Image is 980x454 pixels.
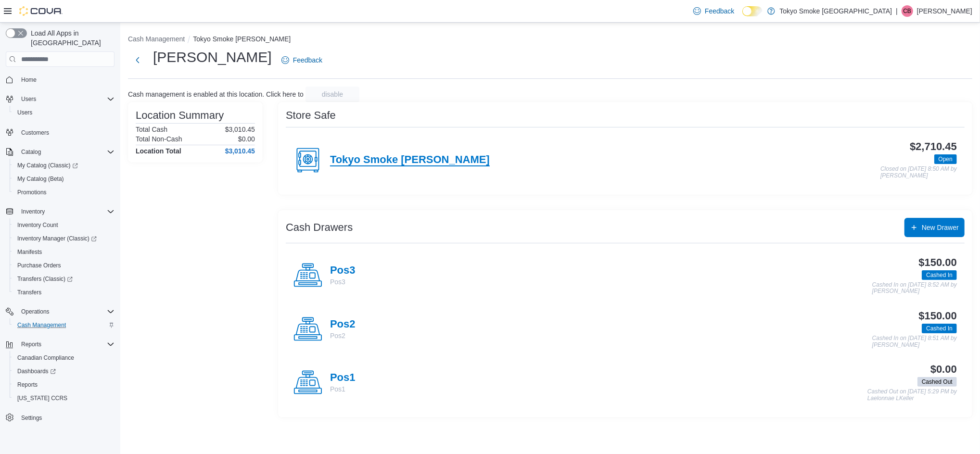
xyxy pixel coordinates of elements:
[689,1,738,21] a: Feedback
[934,154,957,164] span: Open
[322,89,343,99] span: disable
[13,287,45,298] a: Transfers
[13,173,115,185] span: My Catalog (Beta)
[10,172,118,186] button: My Catalog (Beta)
[17,275,73,283] span: Transfers (Classic)
[13,260,115,271] span: Purchase Orders
[128,34,972,46] nav: An example of EuiBreadcrumbs
[17,221,58,229] span: Inventory Count
[10,245,118,259] button: Manifests
[13,366,60,377] a: Dashboards
[21,414,42,422] span: Settings
[330,372,356,384] h4: Pos1
[919,310,957,322] h3: $150.00
[17,412,115,424] span: Settings
[705,6,734,16] span: Feedback
[2,73,118,87] button: Home
[904,5,912,17] span: CB
[939,155,953,164] span: Open
[910,141,957,152] h3: $2,710.45
[21,148,41,156] span: Catalog
[780,5,892,17] p: Tokyo Smoke [GEOGRAPHIC_DATA]
[21,208,45,215] span: Inventory
[13,219,115,231] span: Inventory Count
[305,87,359,102] button: disable
[10,218,118,232] button: Inventory Count
[2,92,118,106] button: Users
[10,232,118,245] a: Inventory Manager (Classic)
[13,379,41,391] a: Reports
[10,391,118,405] button: [US_STATE] CCRS
[13,233,101,244] a: Inventory Manager (Classic)
[10,186,118,199] button: Promotions
[917,377,957,387] span: Cashed Out
[136,110,224,121] h3: Location Summary
[867,389,957,402] p: Cashed Out on [DATE] 5:29 PM by Laelonnae LKeller
[17,306,115,317] span: Operations
[330,331,356,340] p: Pos2
[10,106,118,119] button: Users
[21,129,49,137] span: Customers
[17,93,40,105] button: Users
[225,126,255,133] p: $3,010.45
[13,160,82,171] a: My Catalog (Classic)
[742,16,743,17] span: Dark Mode
[17,306,53,317] button: Operations
[13,352,115,364] span: Canadian Compliance
[13,273,76,285] a: Transfers (Classic)
[13,107,36,118] a: Users
[286,110,336,121] h3: Store Safe
[17,367,56,375] span: Dashboards
[17,109,32,116] span: Users
[10,351,118,365] button: Canadian Compliance
[10,378,118,391] button: Reports
[10,286,118,299] button: Transfers
[17,381,38,389] span: Reports
[17,321,66,329] span: Cash Management
[21,95,36,103] span: Users
[21,76,37,84] span: Home
[128,50,147,70] button: Next
[10,365,118,378] a: Dashboards
[6,69,115,450] nav: Complex example
[17,339,115,350] span: Reports
[919,257,957,268] h3: $150.00
[880,166,957,179] p: Closed on [DATE] 8:50 AM by [PERSON_NAME]
[128,35,185,43] button: Cash Management
[13,187,51,198] a: Promotions
[13,392,115,404] span: Washington CCRS
[17,189,47,196] span: Promotions
[330,265,356,277] h4: Pos3
[2,338,118,351] button: Reports
[19,6,63,16] img: Cova
[904,218,965,237] button: New Drawer
[742,6,763,16] input: Dark Mode
[922,223,959,232] span: New Drawer
[21,308,50,315] span: Operations
[17,235,97,242] span: Inventory Manager (Classic)
[225,147,255,155] h4: $3,010.45
[17,93,115,105] span: Users
[13,366,115,377] span: Dashboards
[17,126,115,138] span: Customers
[136,126,167,133] h6: Total Cash
[13,173,68,185] a: My Catalog (Beta)
[13,273,115,285] span: Transfers (Classic)
[922,378,953,386] span: Cashed Out
[10,318,118,332] button: Cash Management
[17,289,41,296] span: Transfers
[17,175,64,183] span: My Catalog (Beta)
[17,127,53,139] a: Customers
[17,206,115,217] span: Inventory
[2,305,118,318] button: Operations
[286,222,353,233] h3: Cash Drawers
[13,219,62,231] a: Inventory Count
[153,48,272,67] h1: [PERSON_NAME]
[922,324,957,333] span: Cashed In
[926,271,953,279] span: Cashed In
[922,270,957,280] span: Cashed In
[17,262,61,269] span: Purchase Orders
[13,187,115,198] span: Promotions
[13,246,46,258] a: Manifests
[330,154,490,166] h4: Tokyo Smoke [PERSON_NAME]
